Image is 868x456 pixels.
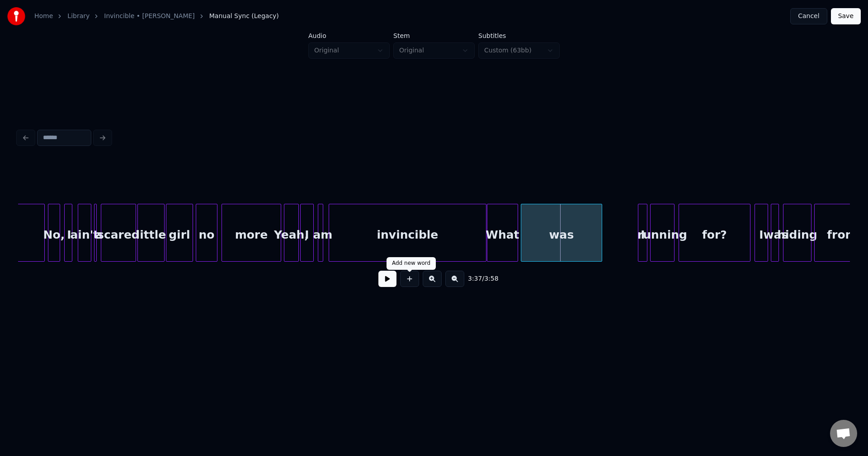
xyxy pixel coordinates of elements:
button: Cancel [790,8,827,24]
a: Library [67,12,90,21]
a: Home [34,12,53,21]
label: Stem [393,33,475,39]
div: Open chat [830,420,857,447]
label: Audio [308,33,390,39]
nav: breadcrumb [34,12,279,21]
img: youka [7,7,25,25]
div: / [468,274,490,283]
div: Add new word [392,260,430,267]
button: Save [831,8,861,24]
span: 3:58 [484,274,498,283]
span: 3:37 [468,274,482,283]
a: Invincible • [PERSON_NAME] [104,12,194,21]
label: Subtitles [478,33,560,39]
span: Manual Sync (Legacy) [209,12,279,21]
